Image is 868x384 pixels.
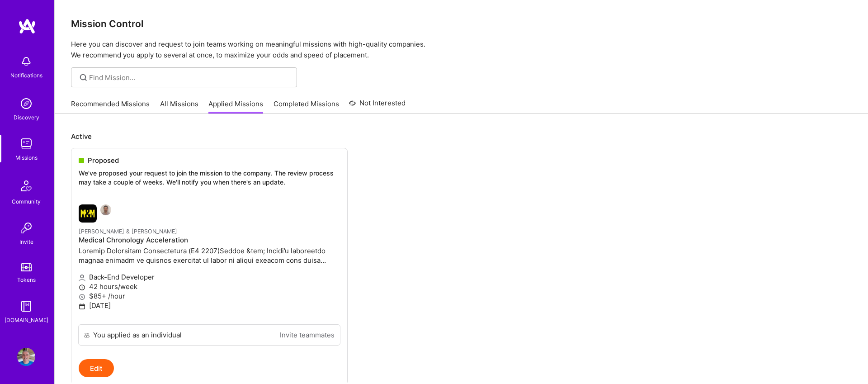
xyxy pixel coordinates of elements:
[79,294,85,300] i: icon MoneyGray
[17,275,36,284] div: Tokens
[79,284,85,291] i: icon Clock
[12,197,41,206] div: Community
[79,272,340,282] p: Back-End Developer
[79,246,340,265] p: Loremip Dolorsitam Consectetura (E4 2207)Seddoe &tem; Incidi’u laboreetdo magnaa enimadm ve quisn...
[79,228,177,235] small: [PERSON_NAME] & [PERSON_NAME]
[71,18,852,29] h3: Mission Control
[208,99,263,114] a: Applied Missions
[15,153,38,162] div: Missions
[79,301,340,310] p: [DATE]
[17,52,35,71] img: bell
[79,282,340,291] p: 42 hours/week
[79,359,114,377] button: Edit
[79,291,340,301] p: $85+ /hour
[18,18,36,34] img: logo
[17,95,35,113] img: discovery
[15,348,38,366] a: User Avatar
[89,73,290,82] input: Find Mission...
[71,197,347,324] a: Morgan & Morgan company logoDavid Kiss[PERSON_NAME] & [PERSON_NAME]Medical Chronology Acceleratio...
[71,99,150,114] a: Recommended Missions
[274,99,339,114] a: Completed Missions
[71,132,852,141] p: Active
[79,236,340,244] h4: Medical Chronology Acceleration
[17,135,35,153] img: teamwork
[5,315,48,325] div: [DOMAIN_NAME]
[79,303,85,310] i: icon Calendar
[17,219,35,237] img: Invite
[71,39,852,61] p: Here you can discover and request to join teams working on meaningful missions with high-quality ...
[88,156,119,165] span: Proposed
[100,204,111,215] img: David Kiss
[79,204,97,223] img: Morgan & Morgan company logo
[79,169,340,186] p: We've proposed your request to join the mission to the company. The review process may take a cou...
[78,72,89,83] i: icon SearchGrey
[14,113,39,122] div: Discovery
[280,330,335,340] a: Invite teammates
[17,297,35,315] img: guide book
[93,330,182,340] div: You applied as an individual
[15,175,37,197] img: Community
[349,98,406,114] a: Not Interested
[17,348,35,366] img: User Avatar
[10,71,42,80] div: Notifications
[79,275,85,281] i: icon Applicant
[21,263,32,271] img: tokens
[19,237,33,247] div: Invite
[160,99,198,114] a: All Missions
